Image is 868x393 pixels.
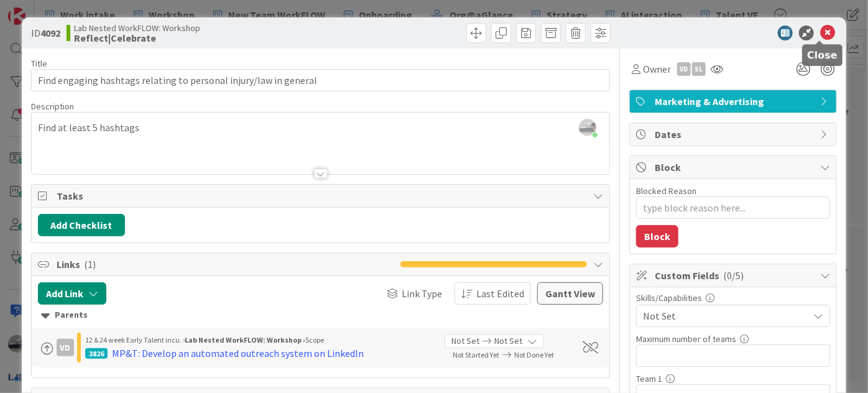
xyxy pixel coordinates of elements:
span: Tasks [57,188,587,203]
div: SL [692,62,706,76]
img: jIClQ55mJEe4la83176FWmfCkxn1SgSj.jpg [579,119,596,136]
span: ( 1 ) [84,258,96,270]
div: 3826 [85,348,108,359]
span: Description [31,101,74,112]
span: 12 & 24 week Early Talent incu. › [85,335,185,344]
span: Links [57,257,394,272]
span: Custom Fields [655,268,814,283]
button: Add Checklist [38,214,125,236]
span: Last Edited [476,286,524,301]
label: Blocked Reason [636,185,696,196]
b: 4092 [40,27,60,39]
div: Skills/Capabilities [636,294,830,302]
div: MP&T: Develop an automated outreach system on LinkedIn [112,346,364,361]
span: Marketing & Advertising [655,94,814,109]
span: Not Set [451,335,479,348]
span: Not Set [494,335,522,348]
button: Block [636,225,678,247]
span: ID [31,25,60,40]
label: Team 1 [636,373,662,384]
button: Last Edited [455,282,531,305]
span: Lab Nested WorkFLOW: Workshop [74,23,200,33]
span: Scope [305,335,324,344]
input: type card name here... [31,69,610,91]
b: Reflect|Celebrate [74,33,200,43]
div: VD [677,62,691,76]
div: VD [57,339,74,356]
span: Link Type [402,286,442,301]
button: Gantt View [537,282,603,305]
span: Dates [655,127,814,142]
span: ( 0/5 ) [723,269,744,282]
p: Find at least 5 hashtags [38,121,603,135]
b: Lab Nested WorkFLOW: Workshop › [185,335,305,344]
label: Maximum number of teams [636,333,736,344]
label: Title [31,58,47,69]
div: Parents [41,308,600,322]
span: Not Set [643,308,808,323]
button: Add Link [38,282,106,305]
span: Owner [643,62,671,76]
h5: Close [807,49,838,61]
span: Not Done Yet [514,350,554,359]
span: Block [655,160,814,175]
span: Not Started Yet [453,350,499,359]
